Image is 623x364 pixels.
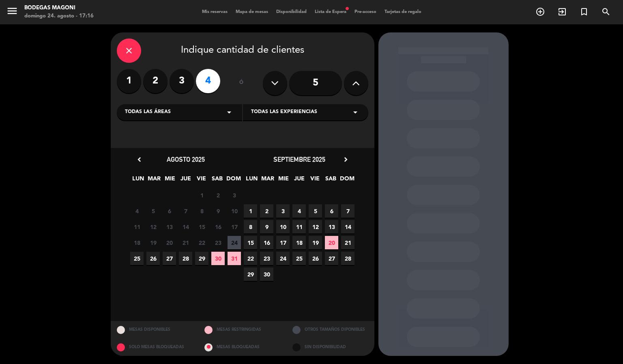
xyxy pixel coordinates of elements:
[111,321,199,338] div: MESAS DISPONIBLES
[198,321,286,338] div: MESAS RESTRINGIDAS
[211,174,224,187] span: SAB
[309,220,322,233] span: 12
[341,220,354,233] span: 14
[195,188,208,202] span: 1
[341,204,354,218] span: 7
[195,236,208,249] span: 22
[228,236,241,249] span: 24
[117,69,141,93] label: 1
[195,204,208,218] span: 8
[311,10,350,14] span: Lista de Espera
[341,236,354,249] span: 21
[167,155,205,163] span: agosto 2025
[325,236,338,249] span: 20
[286,338,374,356] div: SIN DISPONIBILIDAD
[325,252,338,265] span: 27
[277,174,290,187] span: MIE
[292,252,306,265] span: 25
[232,10,272,14] span: Mapa de mesas
[163,236,176,249] span: 20
[272,10,311,14] span: Disponibilidad
[228,252,241,265] span: 31
[535,7,545,17] i: add_circle_outline
[260,204,273,218] span: 2
[308,174,322,187] span: VIE
[244,220,257,233] span: 8
[117,39,368,63] div: Indique cantidad de clientes
[292,236,306,249] span: 18
[211,188,225,202] span: 2
[195,174,208,187] span: VIE
[276,252,290,265] span: 24
[147,174,161,187] span: MAR
[211,204,225,218] span: 9
[24,4,94,12] div: Bodegas Magoni
[130,236,144,249] span: 18
[211,220,225,233] span: 16
[341,252,354,265] span: 28
[179,220,192,233] span: 14
[130,220,144,233] span: 11
[276,236,290,249] span: 17
[226,174,240,187] span: DOM
[125,108,171,116] span: Todas las áreas
[130,252,144,265] span: 25
[276,204,290,218] span: 3
[170,69,194,93] label: 3
[260,268,273,281] span: 30
[211,252,225,265] span: 30
[179,204,192,218] span: 7
[228,69,255,97] div: ó
[260,236,273,249] span: 16
[6,5,18,17] i: menu
[244,236,257,249] span: 15
[146,204,160,218] span: 5
[131,174,145,187] span: LUN
[244,252,257,265] span: 22
[146,236,160,249] span: 19
[6,5,18,20] button: menu
[111,338,199,356] div: SOLO MESAS BLOQUEADAS
[601,7,611,17] i: search
[292,174,306,187] span: JUE
[350,10,380,14] span: Pre-acceso
[309,204,322,218] span: 5
[198,10,232,14] span: Mis reservas
[342,155,350,164] i: chevron_right
[211,236,225,249] span: 23
[124,46,134,56] i: close
[135,155,144,164] i: chevron_left
[224,107,234,117] i: arrow_drop_down
[195,220,208,233] span: 15
[198,338,286,356] div: MESAS BLOQUEADAS
[196,69,220,93] label: 4
[179,236,192,249] span: 21
[325,220,338,233] span: 13
[163,204,176,218] span: 6
[163,252,176,265] span: 27
[579,7,589,17] i: turned_in_not
[286,321,374,338] div: OTROS TAMAÑOS DIPONIBLES
[292,204,306,218] span: 4
[345,6,350,11] span: fiber_manual_record
[228,188,241,202] span: 3
[276,220,290,233] span: 10
[130,204,144,218] span: 4
[309,236,322,249] span: 19
[195,252,208,265] span: 29
[309,252,322,265] span: 26
[146,220,160,233] span: 12
[251,108,317,116] span: Todas las experiencias
[324,174,337,187] span: SAB
[261,174,274,187] span: MAR
[179,174,192,187] span: JUE
[146,252,160,265] span: 26
[340,174,353,187] span: DOM
[143,69,168,93] label: 2
[163,174,176,187] span: MIE
[228,220,241,233] span: 17
[24,12,94,20] div: domingo 24. agosto - 17:16
[244,268,257,281] span: 29
[163,220,176,233] span: 13
[228,204,241,218] span: 10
